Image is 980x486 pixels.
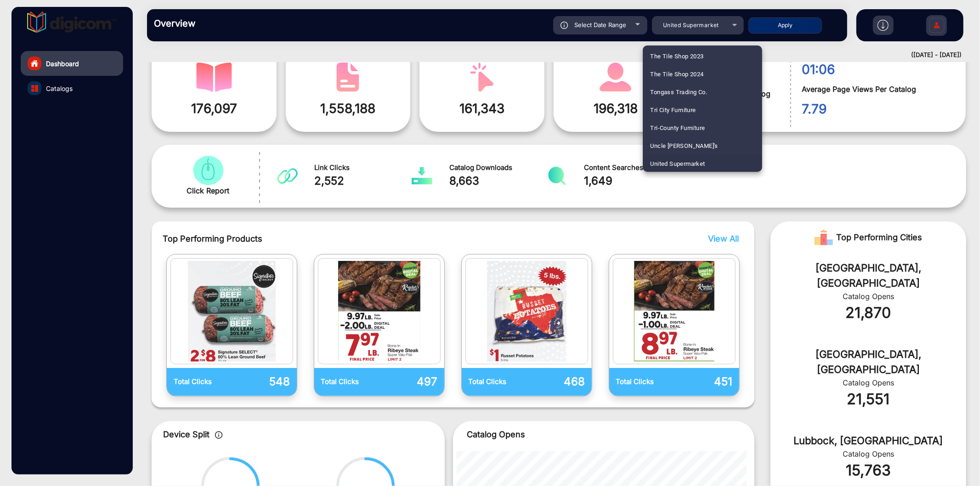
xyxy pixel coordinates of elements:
span: United Supermarket [650,155,705,173]
span: The Tile Shop 2023 [650,47,703,65]
span: Tongass Trading Co. [650,83,707,101]
span: Tri City Furniture [650,101,696,119]
span: Uncle [PERSON_NAME]'s [650,137,718,155]
span: The Tile Shop 2024 [650,65,703,83]
span: Tri-County Furniture [650,119,705,137]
